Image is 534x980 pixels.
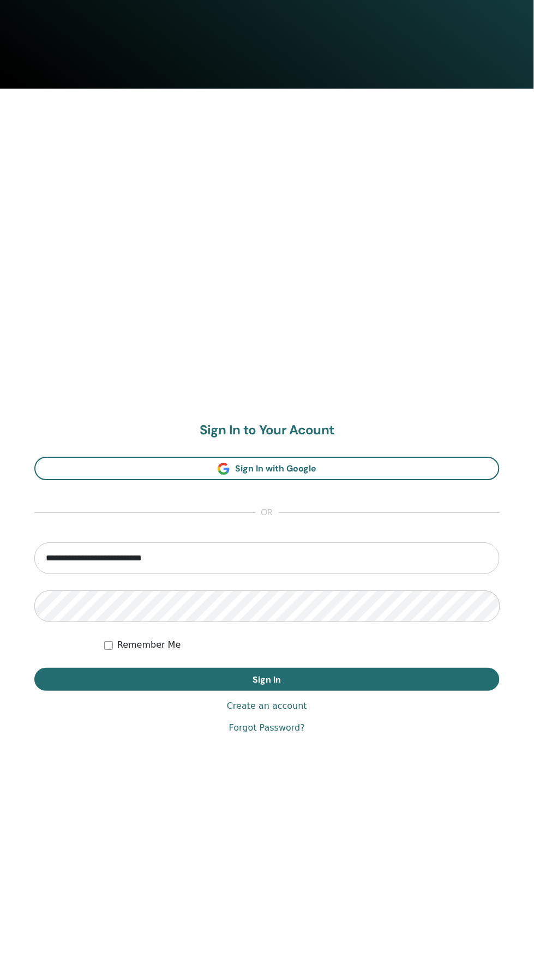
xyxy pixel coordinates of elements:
button: Sign In [34,668,500,691]
span: or [256,507,279,520]
div: Keep me authenticated indefinitely or until I manually logout [104,639,500,652]
a: Forgot Password? [229,722,305,735]
a: Create an account [227,700,307,713]
a: Sign In with Google [34,457,500,481]
h2: Sign In to Your Acount [34,423,500,439]
span: Sign In with Google [235,463,316,475]
label: Remember Me [117,639,181,652]
span: Sign In [253,674,281,686]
